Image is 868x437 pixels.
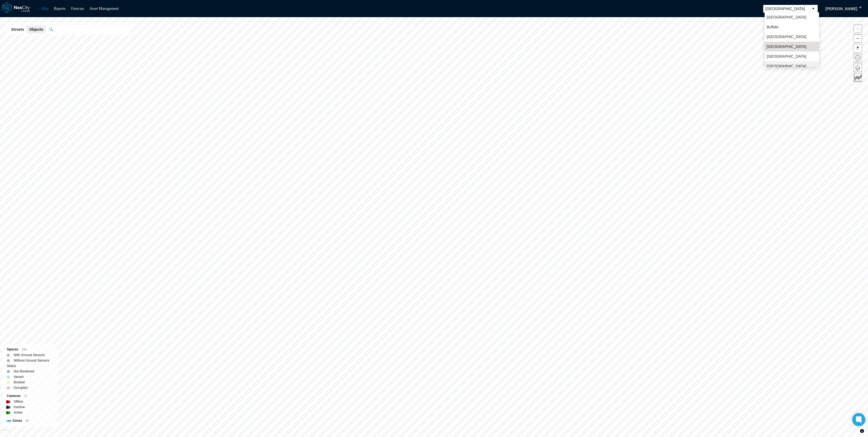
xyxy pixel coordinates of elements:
div: Status [7,363,53,369]
span: Streets [11,27,24,32]
span: Toggle attribution [860,428,864,434]
span: [PERSON_NAME] [826,6,857,11]
a: Asset Management [90,7,119,11]
span: Buffalo [767,24,778,30]
span: Reset bearing to north [854,44,862,52]
a: Reports [54,7,66,11]
span: 17 [24,395,27,398]
span: Objects [29,27,43,32]
div: Zones [7,418,53,424]
div: Cameras [7,393,53,399]
span: Zoom out [854,35,862,42]
label: Occupied [14,385,27,390]
span: 35 [26,419,29,422]
label: Booked [14,380,25,385]
button: Layers management [854,64,862,72]
span: [GEOGRAPHIC_DATA] [767,44,807,49]
span: [GEOGRAPHIC_DATA] [767,14,807,20]
button: Streets [8,26,27,33]
button: Zoom in [854,25,862,33]
a: Mapbox homepage [2,429,9,435]
button: Objects [26,26,46,33]
button: [PERSON_NAME] [820,4,863,13]
label: Inactive [14,404,25,410]
span: 135 [22,348,26,351]
label: With Ground Sensors [14,352,45,358]
a: Forecast [71,7,84,11]
div: Spaces [7,347,53,352]
button: Zoom out [854,34,862,43]
span: [GEOGRAPHIC_DATA] [767,54,807,59]
a: Map [41,7,48,11]
button: select [809,5,818,13]
button: Reset bearing to north [854,44,862,53]
label: Active [14,410,23,415]
label: Not Monitored [14,369,34,374]
button: Key metrics [854,74,862,82]
span: [GEOGRAPHIC_DATA][PERSON_NAME] [767,63,817,74]
span: [GEOGRAPHIC_DATA] [765,6,807,11]
label: Vacant [14,374,23,380]
button: Home [854,54,862,62]
span: [GEOGRAPHIC_DATA] [767,34,807,39]
button: Toggle attribution [859,428,865,434]
label: Without Ground Sensors [14,358,49,363]
label: Offline [14,399,23,404]
span: Zoom in [854,25,862,33]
